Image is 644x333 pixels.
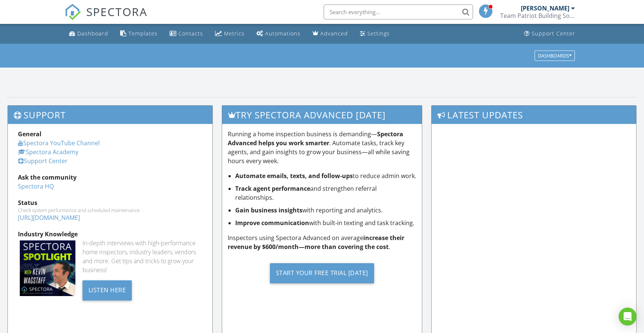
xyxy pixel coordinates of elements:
img: The Best Home Inspection Software - Spectora [65,4,81,20]
h3: Latest Updates [432,106,636,124]
a: SPECTORA [65,10,147,26]
strong: General [18,130,41,138]
div: Start Your Free Trial [DATE] [270,263,374,283]
div: Contacts [178,30,203,37]
div: Check system performance and scheduled maintenance. [18,207,202,213]
a: Templates [117,27,161,41]
p: Running a home inspection business is demanding— . Automate tasks, track key agents, and gain ins... [228,130,417,165]
div: Automations [265,30,301,37]
a: Metrics [212,27,248,41]
div: Support Center [532,30,575,37]
li: with built-in texting and task tracking. [235,218,417,227]
div: Status [18,198,202,207]
button: Dashboards [535,50,575,61]
img: Spectoraspolightmain [20,240,75,296]
a: Contacts [167,27,206,41]
h3: Try spectora advanced [DATE] [222,106,422,124]
a: [URL][DOMAIN_NAME] [18,214,80,222]
a: Automations (Basic) [253,27,304,41]
div: Listen Here [83,280,132,301]
div: Industry Knowledge [18,230,202,239]
div: Templates [128,30,158,37]
div: Dashboards [538,53,572,58]
div: Dashboard [77,30,108,37]
li: and strengthen referral relationships. [235,184,417,202]
p: Inspectors using Spectora Advanced on average . [228,233,417,251]
strong: Gain business insights [235,206,302,214]
li: with reporting and analytics. [235,206,417,215]
strong: Automate emails, texts, and follow-ups [235,172,353,180]
strong: increase their revenue by $600/month—more than covering the cost [228,234,404,251]
input: Search everything... [324,4,473,19]
a: Start Your Free Trial [DATE] [228,257,417,289]
a: Listen Here [83,286,132,294]
div: In-depth interviews with high-performance home inspectors, industry leaders, vendors and more. Ge... [83,239,202,274]
a: Spectora YouTube Channel [18,139,100,147]
strong: Improve communication [235,219,309,227]
div: Metrics [224,30,245,37]
a: Dashboard [66,27,111,41]
strong: Track agent performance [235,184,310,193]
div: Advanced [320,30,348,37]
li: to reduce admin work. [235,171,417,180]
div: Settings [367,30,390,37]
a: Support Center [521,27,578,41]
a: Support Center [18,157,68,165]
h3: Support [8,106,212,124]
a: Spectora Academy [18,148,78,156]
a: Settings [357,27,393,41]
div: Open Intercom Messenger [619,308,637,326]
a: Spectora HQ [18,182,54,190]
div: Ask the community [18,173,202,182]
span: SPECTORA [86,4,147,19]
a: Advanced [309,27,351,41]
strong: Spectora Advanced helps you work smarter [228,130,403,147]
div: Team Patriot Building Solutions [500,12,575,19]
div: [PERSON_NAME] [521,4,569,12]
